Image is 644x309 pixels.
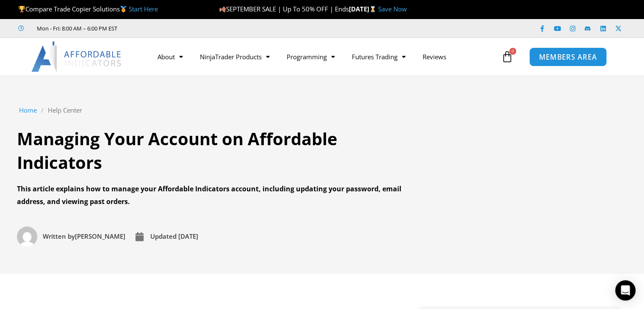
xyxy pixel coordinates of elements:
[343,47,414,66] a: Futures Trading
[539,53,597,61] span: MEMBERS AREA
[120,6,127,12] img: 🥇
[529,47,607,66] a: MEMBERS AREA
[41,231,125,243] span: [PERSON_NAME]
[219,6,226,12] img: 🍂
[149,47,191,66] a: About
[509,48,516,55] span: 0
[150,232,177,240] span: Updated
[414,47,455,66] a: Reviews
[219,5,349,13] span: SEPTEMBER SALE | Up To 50% OFF | Ends
[370,6,376,12] img: ⌛
[615,280,636,301] div: Open Intercom Messenger
[19,6,25,12] img: 🏆
[31,41,122,72] img: LogoAI | Affordable Indicators – NinjaTrader
[17,183,406,208] div: This article explains how to manage your Affordable Indicators account, including updating your p...
[129,24,256,33] iframe: Customer reviews powered by Trustpilot
[178,232,198,240] time: [DATE]
[35,23,117,33] span: Mon - Fri: 8:00 AM – 6:00 PM EST
[48,105,82,116] a: Help Center
[191,47,278,66] a: NinjaTrader Products
[19,105,37,116] a: Home
[378,5,407,13] a: Save Now
[149,47,499,66] nav: Menu
[489,44,526,69] a: 0
[349,5,378,13] strong: [DATE]
[278,47,343,66] a: Programming
[41,105,44,116] span: /
[129,5,158,13] a: Start Here
[43,232,75,240] span: Written by
[17,226,37,247] img: Picture of David Koehler
[17,127,406,174] h1: Managing Your Account on Affordable Indicators
[18,5,158,13] span: Compare Trade Copier Solutions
